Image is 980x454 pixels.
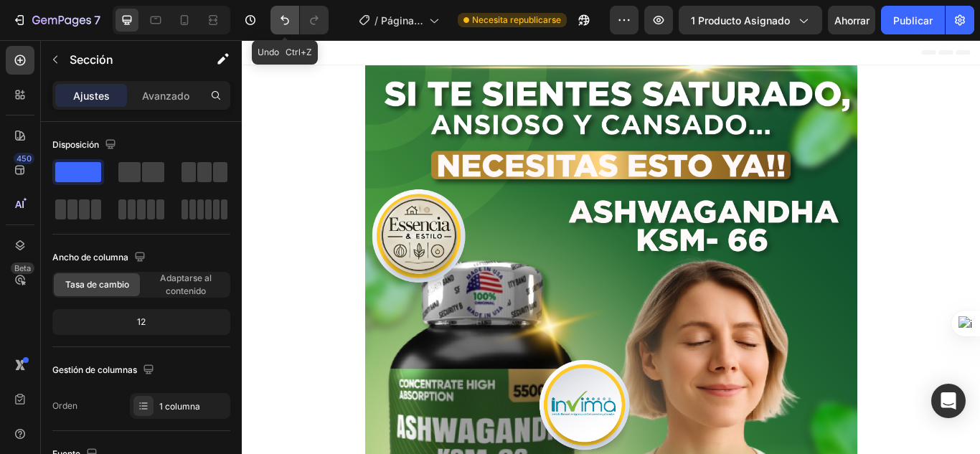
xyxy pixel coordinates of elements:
[381,14,423,117] font: Página del producto - [DATE][PERSON_NAME] 11:28:27
[137,316,146,327] font: 12
[142,90,189,102] font: Avanzado
[17,153,32,164] font: 450
[14,263,31,273] font: Beta
[70,52,113,67] font: Sección
[834,14,870,27] font: Ahorrar
[52,139,99,150] font: Disposición
[828,6,875,34] button: Ahorrar
[374,14,378,27] font: /
[160,273,212,296] font: Adaptarse al contenido
[893,14,933,27] font: Publicar
[881,6,945,34] button: Publicar
[159,401,200,412] font: 1 columna
[270,6,329,34] div: Deshacer/Rehacer
[6,6,107,34] button: 7
[931,384,966,418] div: Abrir Intercom Messenger
[70,51,187,68] p: Sección
[52,400,77,411] font: Orden
[472,14,561,25] font: Necesita republicarse
[52,364,137,375] font: Gestión de columnas
[52,252,128,263] font: Ancho de columna
[65,279,129,290] font: Tasa de cambio
[73,90,110,102] font: Ajustes
[679,6,822,34] button: 1 producto asignado
[691,14,790,27] font: 1 producto asignado
[242,40,980,454] iframe: Área de diseño
[94,13,100,27] font: 7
